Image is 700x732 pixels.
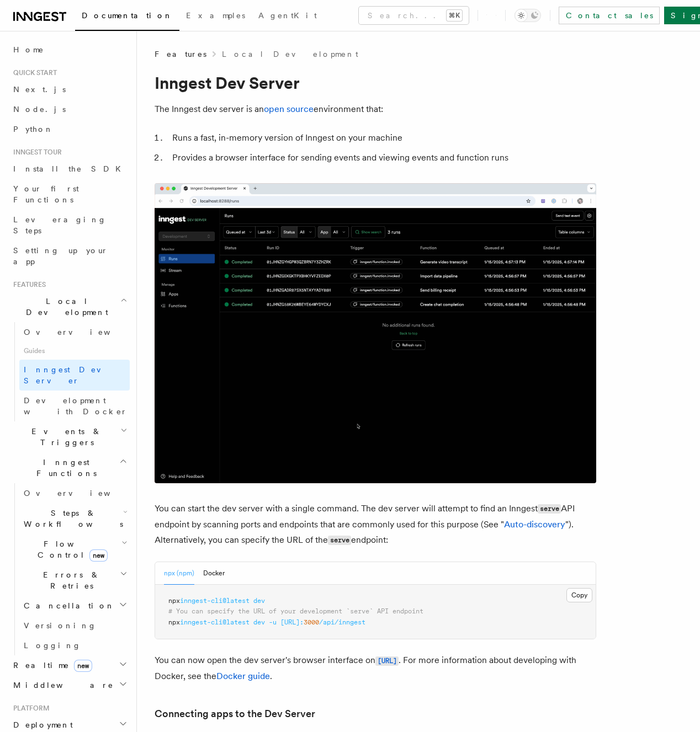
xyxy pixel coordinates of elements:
[9,99,130,119] a: Node.js
[447,10,462,21] kbd: ⌘K
[155,73,596,93] h1: Inngest Dev Server
[9,680,114,691] span: Middleware
[13,184,79,204] span: Your first Functions
[19,322,130,342] a: Overview
[13,164,128,173] span: Install the SDK
[19,596,130,616] button: Cancellation
[19,635,130,655] a: Logging
[24,328,137,336] span: Overview
[9,296,120,318] span: Local Development
[13,215,107,235] span: Leveraging Steps
[82,11,173,20] span: Documentation
[24,641,81,650] span: Logging
[566,588,592,602] button: Copy
[155,501,596,548] p: You can start the dev server with a single command. The dev server will attempt to find an Innges...
[264,104,314,114] a: open source
[24,621,97,630] span: Versioning
[19,507,123,530] span: Steps & Workflows
[19,616,130,635] a: Versioning
[19,360,130,391] a: Inngest Dev Server
[9,291,130,322] button: Local Development
[179,3,252,30] a: Examples
[504,519,565,530] a: Auto-discovery
[9,660,92,671] span: Realtime
[9,704,50,713] span: Platform
[19,569,120,591] span: Errors & Retries
[155,183,596,483] img: Dev Server Demo
[169,150,596,165] li: Provides a browser interface for sending events and viewing events and function runs
[19,538,121,560] span: Flow Control
[19,600,115,611] span: Cancellation
[19,565,130,596] button: Errors & Retries
[13,125,54,133] span: Python
[9,426,120,448] span: Events & Triggers
[9,119,130,139] a: Python
[559,7,660,24] a: Contact sales
[180,618,250,626] span: inngest-cli@latest
[155,49,206,60] span: Features
[280,618,304,626] span: [URL]:
[9,68,57,77] span: Quick start
[9,675,130,695] button: Middleware
[168,607,423,615] span: # You can specify the URL of your development `serve` API endpoint
[269,618,277,626] span: -u
[13,246,108,266] span: Setting up your app
[13,44,44,55] span: Home
[168,597,180,605] span: npx
[203,562,225,585] button: Docker
[19,483,130,503] a: Overview
[75,3,179,31] a: Documentation
[375,656,399,666] code: [URL]
[319,618,365,626] span: /api/inngest
[186,11,245,20] span: Examples
[9,280,46,289] span: Features
[216,671,270,681] a: Docker guide
[24,489,137,498] span: Overview
[13,85,66,94] span: Next.js
[19,342,130,360] span: Guides
[9,483,130,655] div: Inngest Functions
[538,504,561,514] code: serve
[19,391,130,421] a: Development with Docker
[155,101,596,117] p: The Inngest dev server is an environment that:
[155,653,596,684] p: You can now open the dev server's browser interface on . For more information about developing wi...
[9,241,130,271] a: Setting up your app
[375,655,399,665] a: [URL]
[9,210,130,241] a: Leveraging Steps
[24,396,128,416] span: Development with Docker
[19,503,130,534] button: Steps & Workflows
[164,562,194,585] button: npx (npm)
[222,49,358,60] a: Local Development
[9,452,130,483] button: Inngest Functions
[515,9,541,22] button: Toggle dark mode
[19,534,130,565] button: Flow Controlnew
[304,618,319,626] span: 3000
[9,179,130,210] a: Your first Functions
[9,719,73,730] span: Deployment
[9,457,119,479] span: Inngest Functions
[155,706,315,722] a: Connecting apps to the Dev Server
[359,7,469,24] button: Search...⌘K
[180,597,250,605] span: inngest-cli@latest
[9,148,62,157] span: Inngest tour
[9,322,130,421] div: Local Development
[258,11,317,20] span: AgentKit
[9,79,130,99] a: Next.js
[9,40,130,60] a: Home
[253,597,265,605] span: dev
[9,159,130,179] a: Install the SDK
[253,618,265,626] span: dev
[89,549,108,562] span: new
[9,421,130,452] button: Events & Triggers
[168,618,180,626] span: npx
[252,3,324,30] a: AgentKit
[9,655,130,675] button: Realtimenew
[169,130,596,146] li: Runs a fast, in-memory version of Inngest on your machine
[74,660,92,672] span: new
[13,105,66,114] span: Node.js
[328,536,351,545] code: serve
[24,365,118,385] span: Inngest Dev Server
